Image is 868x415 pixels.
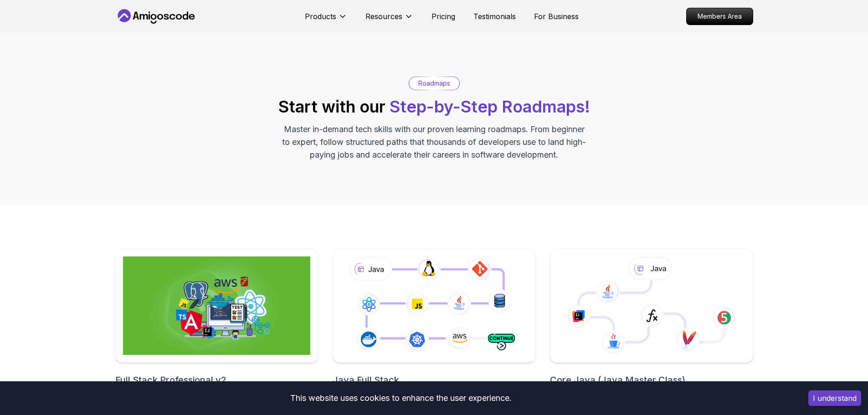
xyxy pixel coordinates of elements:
[305,11,347,29] button: Products
[390,97,590,117] span: Step-by-Step Roadmaps!
[808,390,861,406] button: Accept cookies
[534,11,579,22] a: For Business
[281,123,587,161] p: Master in-demand tech skills with our proven learning roadmaps. From beginner to expert, follow s...
[333,374,535,386] h2: Java Full Stack
[418,79,450,88] p: Roadmaps
[278,97,590,116] h2: Start with our
[305,11,336,22] p: Products
[365,11,413,29] button: Resources
[115,374,318,386] h2: Full Stack Professional v2
[123,256,310,355] img: Full Stack Professional v2
[687,8,753,25] p: Members Area
[431,11,455,22] a: Pricing
[686,8,753,25] a: Members Area
[473,11,516,22] a: Testimonials
[7,388,795,408] div: This website uses cookies to enhance the user experience.
[550,374,753,386] h2: Core Java (Java Master Class)
[365,11,402,22] p: Resources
